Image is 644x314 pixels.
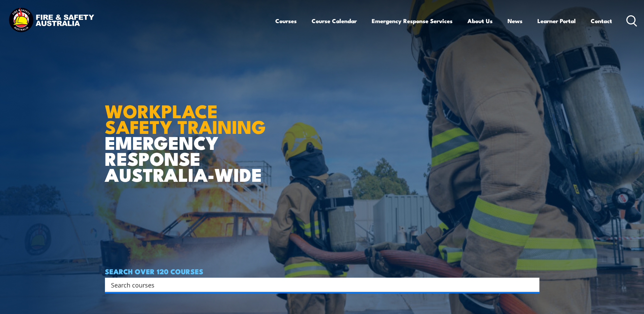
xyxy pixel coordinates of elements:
form: Search form [112,280,526,290]
a: News [508,12,522,30]
a: Courses [275,12,297,30]
strong: WORKPLACE SAFETY TRAINING [105,96,266,140]
button: Search magnifier button [528,280,537,290]
input: Search input [111,280,525,290]
a: Contact [591,12,612,30]
a: Emergency Response Services [372,12,453,30]
a: Course Calendar [312,12,357,30]
h1: EMERGENCY RESPONSE AUSTRALIA-WIDE [105,86,271,182]
a: About Us [467,12,493,30]
h4: SEARCH OVER 120 COURSES [105,267,539,275]
a: Learner Portal [537,12,576,30]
